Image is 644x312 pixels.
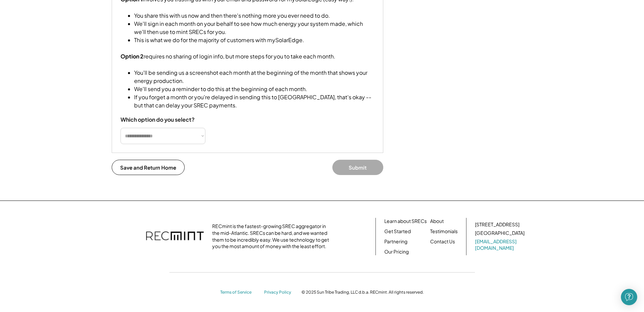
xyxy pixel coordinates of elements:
[112,160,185,175] button: Save and Return Home
[134,12,374,20] li: You share this with us now and then there's nothing more you ever need to do.
[134,85,374,93] li: We'll send you a reminder to do this at the beginning of each month.
[264,290,295,295] a: Privacy Policy
[384,248,409,255] a: Our Pricing
[146,225,204,248] img: recmint-logotype%403x.png
[134,93,374,109] li: If you forget a month or you're delayed in sending this to [GEOGRAPHIC_DATA], that's okay -- but ...
[475,238,526,252] a: [EMAIL_ADDRESS][DOMAIN_NAME]
[121,116,195,123] div: Which option do you select?
[384,238,407,245] a: Partnering
[475,230,525,237] div: [GEOGRAPHIC_DATA]
[220,290,258,295] a: Terms of Service
[384,218,427,225] a: Learn about SRECs
[475,221,519,228] div: [STREET_ADDRESS]
[301,290,424,295] div: © 2025 Sun Tribe Trading, LLC d.b.a. RECmint. All rights reserved.
[430,238,455,245] a: Contact Us
[332,160,383,175] button: Submit
[621,289,637,305] div: Open Intercom Messenger
[134,36,374,44] li: This is what we do for the majority of customers with mySolarEdge.
[134,20,374,36] li: We'll sign in each month on your behalf to see how much energy your system made, which we'll then...
[430,228,458,235] a: Testimonials
[134,69,374,85] li: You'll be sending us a screenshot each month at the beginning of the month that shows your energy...
[121,53,144,60] strong: Option 2
[384,228,411,235] a: Get Started
[212,223,333,249] div: RECmint is the fastest-growing SREC aggregator in the mid-Atlantic. SRECs can be hard, and we wan...
[430,218,444,225] a: About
